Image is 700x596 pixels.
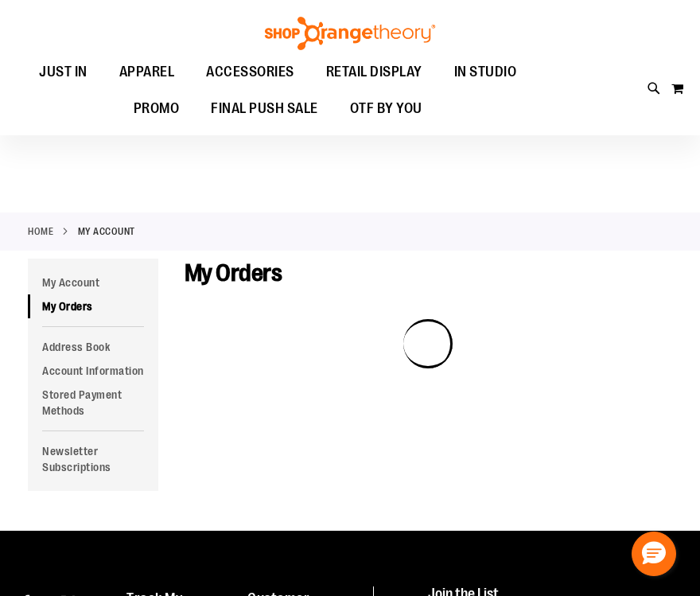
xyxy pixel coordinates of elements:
[39,54,87,90] span: JUST IN
[134,91,180,127] span: PROMO
[28,359,158,383] a: Account Information
[454,54,517,90] span: IN STUDIO
[185,259,282,286] span: My Orders
[28,383,158,423] a: Stored Payment Methods
[438,54,533,91] a: IN STUDIO
[28,271,158,294] a: My Account
[118,91,196,127] a: PROMO
[28,294,158,318] a: My Orders
[326,54,422,90] span: RETAIL DISPLAY
[262,17,437,50] img: Shop Orangetheory
[103,54,191,91] a: APPAREL
[334,91,438,127] a: OTF BY YOU
[23,54,103,91] a: JUST IN
[206,54,294,90] span: ACCESSORIES
[632,532,676,576] button: Hello, have a question? Let’s chat.
[195,91,334,127] a: FINAL PUSH SALE
[119,54,175,90] span: APPAREL
[310,54,438,91] a: RETAIL DISPLAY
[350,91,422,127] span: OTF BY YOU
[211,91,318,127] span: FINAL PUSH SALE
[28,439,158,479] a: Newsletter Subscriptions
[28,335,158,359] a: Address Book
[28,224,53,239] a: Home
[190,54,310,91] a: ACCESSORIES
[78,224,135,239] strong: My Account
